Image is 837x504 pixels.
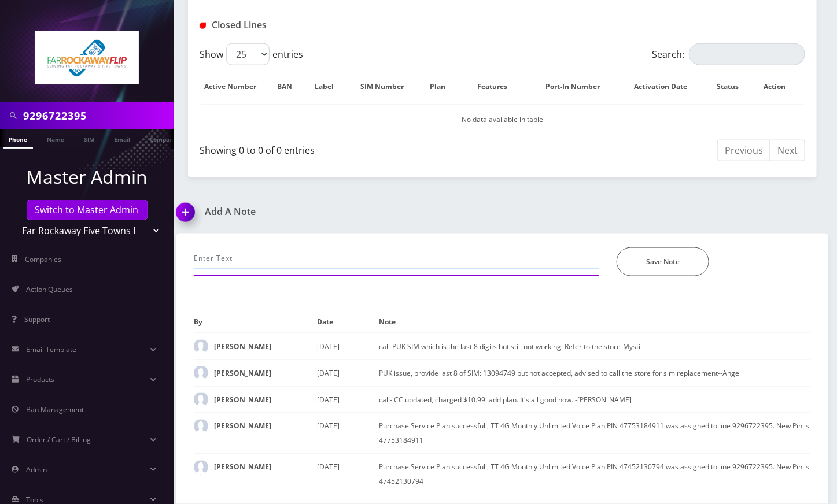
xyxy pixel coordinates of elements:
th: Plan: activate to sort column ascending [426,70,462,103]
img: Far Rockaway Five Towns Flip [35,31,139,84]
strong: [PERSON_NAME] [214,368,271,378]
th: Features: activate to sort column ascending [463,70,534,103]
td: Purchase Service Plan successfull, TT 4G Monthly Unlimited Voice Plan PIN 47452130794 was assigne... [379,454,811,495]
th: SIM Number: activate to sort column ascending [351,70,424,103]
strong: [PERSON_NAME] [214,421,271,431]
th: Activation Date: activate to sort column ascending [623,70,710,103]
td: No data available in table [201,105,804,134]
td: PUK issue, provide last 8 of SIM: 13094749 but not accepted, advised to call the store for sim re... [379,360,811,386]
th: By [194,311,317,333]
span: Products [26,375,54,384]
span: Companies [25,254,62,264]
td: [DATE] [317,360,379,386]
th: Date [317,311,379,333]
label: Show entries [200,43,303,65]
input: Search in Company [23,105,171,127]
button: Save Note [617,247,709,276]
a: Add A Note [176,206,494,217]
td: [DATE] [317,333,379,360]
td: [DATE] [317,413,379,454]
span: Action Queues [26,284,73,294]
span: Email Template [26,344,76,354]
strong: [PERSON_NAME] [214,395,271,405]
td: [DATE] [317,386,379,413]
label: Search: [652,43,805,65]
td: call- CC updated, charged $10.99. add plan. It's all good now. -[PERSON_NAME] [379,386,811,413]
td: [DATE] [317,454,379,495]
td: Purchase Service Plan successfull, TT 4G Monthly Unlimited Voice Plan PIN 47753184911 was assigne... [379,413,811,454]
a: SIM [78,129,100,147]
span: Ban Management [26,405,84,414]
span: Support [24,314,50,324]
th: Note [379,311,811,333]
th: Status: activate to sort column ascending [711,70,757,103]
span: Admin [26,465,47,475]
a: Next [770,140,805,161]
th: Label: activate to sort column ascending [309,70,350,103]
a: Name [41,129,70,147]
img: Closed Lines [200,23,206,29]
input: Search: [689,43,805,65]
strong: [PERSON_NAME] [214,342,271,351]
td: call-PUK SIM which is the last 8 digits but still not working. Refer to the store-Mysti [379,333,811,360]
select: Showentries [226,43,270,65]
span: Order / Cart / Billing [27,435,91,444]
th: BAN: activate to sort column ascending [273,70,308,103]
a: Email [108,129,136,147]
h1: Closed Lines [200,20,390,31]
strong: [PERSON_NAME] [214,462,271,472]
div: Showing 0 to 0 of 0 entries [200,139,494,157]
input: Enter Text [194,247,599,269]
th: Action : activate to sort column ascending [758,70,804,103]
th: Active Number: activate to sort column descending [201,70,272,103]
a: Previous [717,140,770,161]
a: Phone [3,129,33,149]
th: Port-In Number: activate to sort column ascending [535,70,622,103]
a: Switch to Master Admin [27,200,148,220]
a: Company [144,129,183,147]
